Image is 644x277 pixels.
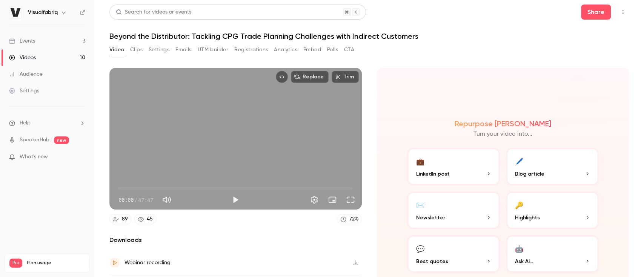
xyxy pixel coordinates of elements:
div: Settings [9,87,39,95]
button: Embed [303,44,321,56]
h2: Repurpose [PERSON_NAME] [455,119,551,128]
button: ✉️Newsletter [407,191,500,229]
button: Emails [175,44,191,56]
button: Video [109,44,124,56]
div: 💬 [416,243,424,254]
button: Full screen [343,192,358,207]
a: 72% [337,214,362,224]
h2: Downloads [109,236,362,245]
span: Blog article [515,170,544,178]
div: ✉️ [416,199,424,211]
span: 47:47 [138,196,153,204]
span: 00:00 [118,196,134,204]
h6: Visualfabriq [28,9,58,16]
span: Pro [9,259,22,268]
div: Events [9,37,35,45]
div: Videos [9,54,36,61]
button: Polls [327,44,338,56]
div: 🖊️ [515,155,523,167]
div: 💼 [416,155,424,167]
a: 45 [134,214,156,224]
li: help-dropdown-opener [9,119,85,127]
span: Help [20,119,31,127]
button: Settings [149,44,169,56]
button: UTM builder [198,44,228,56]
span: new [54,136,69,144]
button: Top Bar Actions [617,6,629,18]
a: 89 [109,214,131,224]
button: Play [228,192,243,207]
div: 72 % [349,215,358,223]
button: 🖊️Blog article [506,148,599,185]
button: Turn on miniplayer [325,192,340,207]
div: 89 [122,215,128,223]
button: 🔑Highlights [506,191,599,229]
button: Embed video [276,71,288,83]
button: Registrations [234,44,268,56]
span: LinkedIn post [416,170,450,178]
iframe: Noticeable Trigger [76,154,85,161]
button: Mute [159,192,174,207]
span: Best quotes [416,257,448,265]
button: Trim [332,71,359,83]
button: Settings [307,192,322,207]
button: Clips [130,44,143,56]
img: Visualfabriq [9,6,22,18]
button: 💬Best quotes [407,235,500,273]
span: What's new [20,153,48,161]
button: 🤖Ask Ai... [506,235,599,273]
span: Highlights [515,214,540,222]
div: 00:00 [118,196,153,204]
h1: Beyond the Distributor: Tackling CPG Trade Planning Challenges with Indirect Customers [109,32,629,41]
button: Share [581,5,611,20]
div: 🔑 [515,199,523,211]
span: Plan usage [27,260,85,266]
button: CTA [344,44,354,56]
div: Webinar recording [124,258,171,267]
button: Analytics [274,44,297,56]
div: Audience [9,70,43,78]
p: Turn your video into... [473,130,532,139]
div: Search for videos or events [116,8,191,16]
a: SpeakerHub [20,136,49,144]
span: Ask Ai... [515,257,533,265]
button: Replace [291,71,329,83]
button: 💼LinkedIn post [407,148,500,185]
span: / [134,196,137,204]
div: 🤖 [515,243,523,254]
div: 45 [147,215,153,223]
span: Newsletter [416,214,445,222]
